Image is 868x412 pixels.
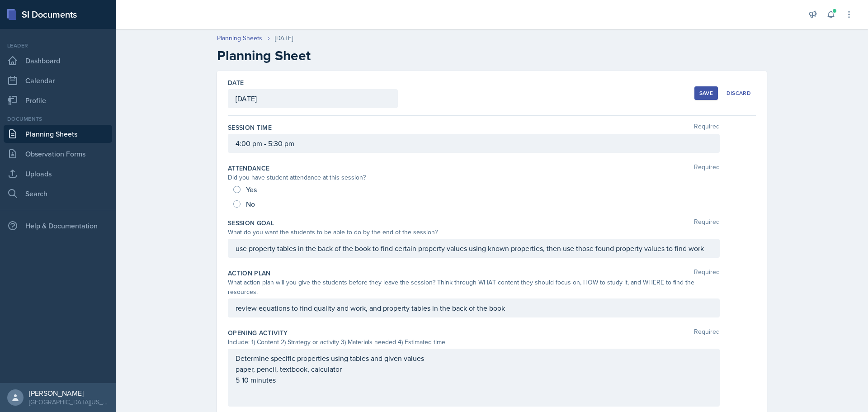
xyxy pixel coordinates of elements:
[228,173,720,182] div: Did you have student attendance at this session?
[722,86,756,100] button: Discard
[228,164,270,173] label: Attendance
[228,337,720,347] div: Include: 1) Content 2) Strategy or activity 3) Materials needed 4) Estimated time
[236,138,712,149] p: 4:00 pm - 5:30 pm
[694,328,720,337] span: Required
[246,185,257,194] span: Yes
[29,398,108,407] div: [GEOGRAPHIC_DATA][US_STATE] in [GEOGRAPHIC_DATA]
[4,185,112,203] a: Search
[236,303,712,313] p: review equations to find quality and work, and property tables in the back of the book
[4,217,112,235] div: Help & Documentation
[4,165,112,183] a: Uploads
[228,278,720,297] div: What action plan will you give the students before they leave the session? Think through WHAT con...
[236,374,712,385] p: 5-10 minutes
[228,328,288,337] label: Opening Activity
[29,388,108,398] div: [PERSON_NAME]
[4,145,112,163] a: Observation Forms
[217,33,262,43] a: Planning Sheets
[236,364,712,374] p: paper, pencil, textbook, calculator
[4,125,112,143] a: Planning Sheets
[217,47,767,64] h2: Planning Sheet
[694,123,720,132] span: Required
[228,78,244,87] label: Date
[236,243,712,254] p: use property tables in the back of the book to find certain property values using known propertie...
[246,199,255,208] span: No
[228,123,272,132] label: Session Time
[4,42,112,50] div: Leader
[694,86,718,100] button: Save
[4,91,112,109] a: Profile
[228,218,274,227] label: Session Goal
[726,90,751,97] div: Discard
[694,269,720,278] span: Required
[699,90,713,97] div: Save
[275,33,293,43] div: [DATE]
[4,71,112,90] a: Calendar
[694,218,720,227] span: Required
[694,164,720,173] span: Required
[228,269,271,278] label: Action Plan
[4,115,112,123] div: Documents
[4,52,112,70] a: Dashboard
[236,353,712,364] p: Determine specific properties using tables and given values
[228,227,720,237] div: What do you want the students to be able to do by the end of the session?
